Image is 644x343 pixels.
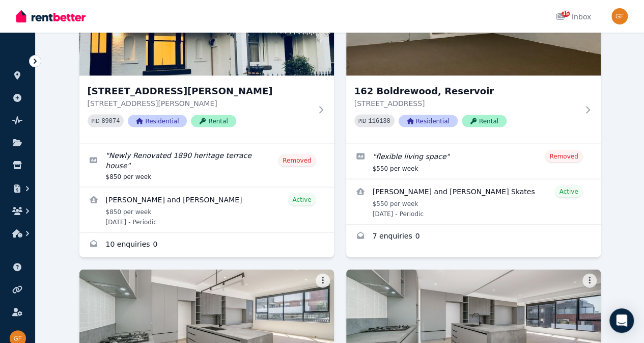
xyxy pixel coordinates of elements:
code: 116138 [368,118,390,125]
p: [STREET_ADDRESS][PERSON_NAME] [88,98,312,109]
code: 89074 [101,118,120,125]
a: Enquiries for 162 Boldrewood, Reservoir [346,225,601,249]
div: Inbox [555,12,591,22]
span: Rental [191,115,236,127]
div: Open Intercom Messenger [609,308,634,333]
button: More options [582,274,597,288]
img: George Fattouche [611,8,628,24]
a: View details for Ricky Jenkins and Haylie Skates [346,179,601,224]
span: 35 [562,11,570,17]
span: Residential [399,115,458,127]
a: View details for David Kidson and Divya Venkataraman [79,188,334,232]
small: PID [358,118,367,124]
a: Edit listing: Newly Renovated 1890 heritage terrace house [79,144,334,187]
span: Rental [462,115,507,127]
button: More options [316,274,330,288]
p: [STREET_ADDRESS] [354,98,578,109]
small: PID [92,118,100,124]
a: Enquiries for 112 Willson St, Brunswick [79,233,334,257]
h3: 162 Boldrewood, Reservoir [354,84,578,98]
a: Edit listing: flexible living space [346,144,601,179]
span: Residential [128,115,187,127]
img: RentBetter [16,9,86,24]
h3: [STREET_ADDRESS][PERSON_NAME] [88,84,312,98]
